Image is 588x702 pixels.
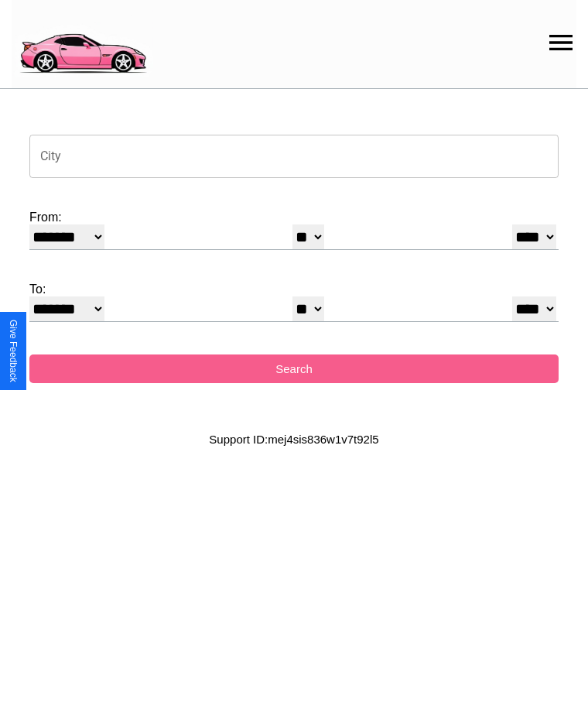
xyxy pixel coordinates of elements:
div: Give Feedback [8,320,19,382]
button: Search [29,354,559,383]
label: From: [29,211,559,224]
img: logo [12,8,153,77]
p: Support ID: mej4sis836w1v7t92l5 [209,429,378,450]
label: To: [29,283,559,296]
